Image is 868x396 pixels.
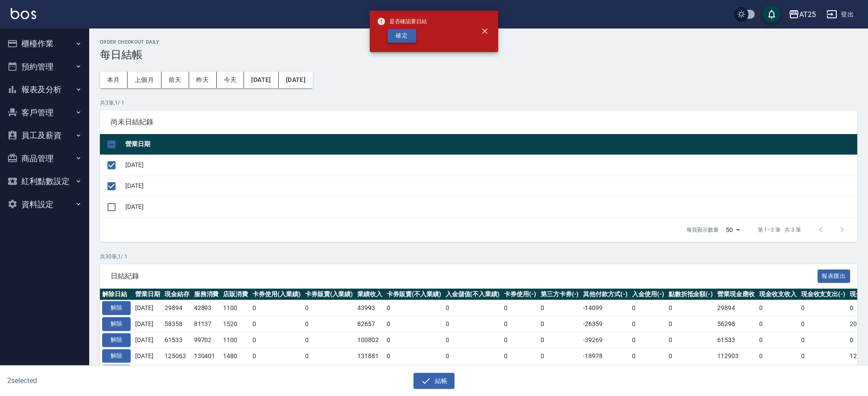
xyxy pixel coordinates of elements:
td: 72153 [162,364,192,380]
td: -14099 [581,300,630,316]
span: 日結紀錄 [111,272,818,281]
td: 66593 [715,364,757,380]
div: 50 [722,218,744,242]
td: 0 [384,300,443,316]
td: 0 [303,348,355,364]
td: 0 [303,300,355,316]
td: 0 [250,300,303,316]
th: 服務消費 [192,289,221,300]
td: 42893 [192,300,221,316]
td: 0 [502,348,538,364]
td: 0 [303,332,355,348]
div: AT25 [799,9,816,20]
td: 43993 [355,300,384,316]
td: 0 [443,364,502,380]
td: 81242 [192,364,221,380]
button: 本月 [100,72,128,88]
th: 現金收支支出(-) [799,289,848,300]
p: 第 1–3 筆 共 3 筆 [758,226,801,234]
td: [DATE] [123,196,857,217]
th: 業績收入 [355,289,384,300]
button: 結帳 [413,373,455,389]
td: -15189 [581,364,630,380]
td: 0 [666,316,715,332]
h6: 2 selected [7,375,215,386]
td: 130401 [192,348,221,364]
td: 0 [799,300,848,316]
td: 0 [666,348,715,364]
td: 0 [250,316,303,332]
button: 資料設定 [4,193,86,216]
td: 1480 [221,348,250,364]
td: -18978 [581,348,630,364]
td: 0 [757,348,799,364]
td: [DATE] [133,332,162,348]
td: 0 [757,316,799,332]
th: 解除日結 [100,289,133,300]
td: 0 [443,348,502,364]
td: 0 [384,332,443,348]
th: 營業日期 [123,134,857,155]
button: 櫃檯作業 [4,32,86,55]
td: 0 [799,332,848,348]
td: 0 [250,348,303,364]
td: 125063 [162,348,192,364]
button: 今天 [217,72,244,88]
h2: Order checkout daily [100,39,857,45]
button: 員工及薪資 [4,124,86,147]
th: 店販消費 [221,289,250,300]
td: 0 [538,364,581,380]
td: 0 [538,300,581,316]
td: 0 [757,364,799,380]
p: 每頁顯示數量 [686,226,719,234]
td: 0 [799,316,848,332]
td: 82657 [355,316,384,332]
td: 61533 [162,332,192,348]
td: -39269 [581,332,630,348]
td: 112903 [715,348,757,364]
button: close [475,21,495,41]
button: 解除 [102,333,131,347]
th: 點數折抵金額(-) [666,289,715,300]
td: 0 [443,316,502,332]
td: 0 [630,348,666,364]
p: 共 3 筆, 1 / 1 [100,99,857,107]
button: 商品管理 [4,147,86,170]
td: 29894 [715,300,757,316]
span: 是否確認要日結 [377,17,427,26]
p: 共 30 筆, 1 / 1 [100,253,857,261]
button: [DATE] [244,72,278,88]
td: -26359 [581,316,630,332]
button: 客戶管理 [4,101,86,124]
button: AT25 [785,5,819,24]
button: 解除 [102,301,131,315]
td: 0 [502,364,538,380]
td: 540 [221,364,250,380]
td: 56298 [715,316,757,332]
th: 卡券使用(-) [502,289,538,300]
a: 報表匯出 [818,271,851,280]
td: 0 [502,332,538,348]
td: 81137 [192,316,221,332]
td: 0 [757,332,799,348]
td: 0 [502,316,538,332]
button: 確定 [388,29,416,43]
td: 81782 [355,364,384,380]
td: 0 [630,364,666,380]
th: 卡券使用(入業績) [250,289,303,300]
th: 第三方卡券(-) [538,289,581,300]
td: 0 [666,332,715,348]
button: [DATE] [279,72,313,88]
th: 現金結存 [162,289,192,300]
td: 131881 [355,348,384,364]
td: [DATE] [133,316,162,332]
th: 入金儲值(不入業績) [443,289,502,300]
td: 99702 [192,332,221,348]
td: 58358 [162,316,192,332]
button: 報表及分析 [4,78,86,101]
td: 29894 [162,300,192,316]
th: 入金使用(-) [630,289,666,300]
td: 0 [250,364,303,380]
td: 0 [630,332,666,348]
td: 1100 [221,300,250,316]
